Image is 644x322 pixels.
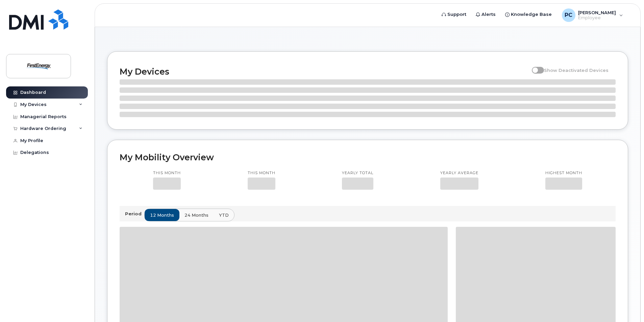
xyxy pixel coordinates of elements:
p: This month [153,170,181,176]
p: This month [248,170,275,176]
h2: My Devices [120,66,528,77]
p: Highest month [545,170,582,176]
p: Yearly average [440,170,478,176]
h2: My Mobility Overview [120,152,616,162]
p: Period [125,211,144,217]
span: Show Deactivated Devices [544,68,609,73]
span: 24 months [184,212,208,218]
input: Show Deactivated Devices [532,64,537,69]
span: YTD [219,212,229,218]
p: Yearly total [342,170,373,176]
